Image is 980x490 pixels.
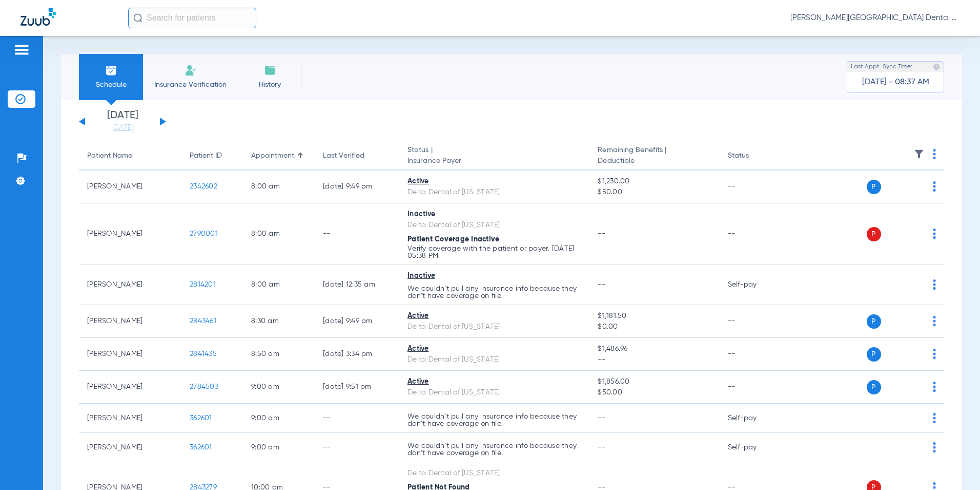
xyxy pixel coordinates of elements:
[933,413,936,423] img: group-dot-blue.svg
[407,245,581,259] p: Verify coverage with the patient or payer. [DATE] 05:38 PM.
[79,404,181,433] td: [PERSON_NAME]
[315,171,399,203] td: [DATE] 9:49 PM
[128,8,256,28] input: Search for patients
[720,338,789,371] td: --
[190,317,216,325] span: 2843461
[790,13,959,23] span: [PERSON_NAME][GEOGRAPHIC_DATA] Dental - [PERSON_NAME][GEOGRAPHIC_DATA] Dental
[407,187,581,198] div: Delta Dental of [US_STATE]
[720,433,789,462] td: Self-pay
[598,414,605,422] span: --
[598,156,711,166] span: Deductible
[190,281,216,288] span: 2814201
[87,150,173,161] div: Patient Name
[243,265,315,305] td: 8:00 AM
[399,142,589,171] th: Status |
[243,171,315,203] td: 8:00 AM
[92,110,153,133] li: [DATE]
[243,433,315,462] td: 9:00 AM
[598,322,711,332] span: $0.00
[720,171,789,203] td: --
[720,265,789,305] td: Self-pay
[323,150,391,161] div: Last Verified
[190,350,217,357] span: 2841435
[867,347,881,362] span: P
[243,305,315,338] td: 8:30 AM
[407,344,581,354] div: Active
[851,62,912,72] span: Last Appt. Sync Time:
[190,444,212,451] span: 362601
[407,322,581,332] div: Delta Dental of [US_STATE]
[315,371,399,404] td: [DATE] 9:51 PM
[914,149,924,159] img: filter.svg
[407,468,581,479] div: Delta Dental of [US_STATE]
[79,305,181,338] td: [PERSON_NAME]
[598,354,711,365] span: --
[407,354,581,365] div: Delta Dental of [US_STATE]
[407,156,581,166] span: Insurance Payer
[407,413,581,427] p: We couldn’t pull any insurance info because they don’t have coverage on file.
[933,181,936,192] img: group-dot-blue.svg
[598,311,711,322] span: $1,181.50
[264,64,276,77] img: History
[598,230,605,237] span: --
[79,371,181,404] td: [PERSON_NAME]
[407,176,581,187] div: Active
[87,80,135,90] span: Schedule
[407,271,581,281] div: Inactive
[598,281,605,288] span: --
[315,338,399,371] td: [DATE] 3:34 PM
[720,305,789,338] td: --
[933,279,936,290] img: group-dot-blue.svg
[933,229,936,239] img: group-dot-blue.svg
[933,349,936,359] img: group-dot-blue.svg
[407,376,581,387] div: Active
[133,13,142,23] img: Search Icon
[251,150,294,161] div: Appointment
[185,64,197,77] img: Manual Insurance Verification
[79,433,181,462] td: [PERSON_NAME]
[92,123,153,133] a: [DATE]
[598,387,711,398] span: $50.00
[407,220,581,231] div: Delta Dental of [US_STATE]
[598,176,711,187] span: $1,230.00
[407,209,581,220] div: Inactive
[407,285,581,299] p: We couldn’t pull any insurance info because they don’t have coverage on file.
[79,203,181,265] td: [PERSON_NAME]
[407,311,581,322] div: Active
[867,380,881,394] span: P
[933,316,936,326] img: group-dot-blue.svg
[315,265,399,305] td: [DATE] 12:35 AM
[13,44,30,56] img: hamburger-icon
[720,203,789,265] td: --
[315,404,399,433] td: --
[933,382,936,392] img: group-dot-blue.svg
[933,149,936,159] img: group-dot-blue.svg
[243,203,315,265] td: 8:00 AM
[190,414,212,422] span: 362601
[598,187,711,198] span: $50.00
[407,236,499,243] span: Patient Coverage Inactive
[190,230,218,237] span: 2790001
[407,387,581,398] div: Delta Dental of [US_STATE]
[929,441,980,490] iframe: Chat Widget
[87,150,132,161] div: Patient Name
[867,314,881,329] span: P
[867,180,881,194] span: P
[190,383,218,390] span: 2784503
[862,77,929,87] span: [DATE] - 08:37 AM
[933,63,940,70] img: last sync help info
[243,404,315,433] td: 9:00 AM
[79,338,181,371] td: [PERSON_NAME]
[190,183,217,190] span: 2342602
[589,142,719,171] th: Remaining Benefits |
[598,376,711,387] span: $1,856.00
[79,265,181,305] td: [PERSON_NAME]
[315,305,399,338] td: [DATE] 9:49 PM
[720,371,789,404] td: --
[598,444,605,451] span: --
[867,227,881,241] span: P
[598,344,711,354] span: $1,486.96
[251,150,307,161] div: Appointment
[105,64,117,77] img: Schedule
